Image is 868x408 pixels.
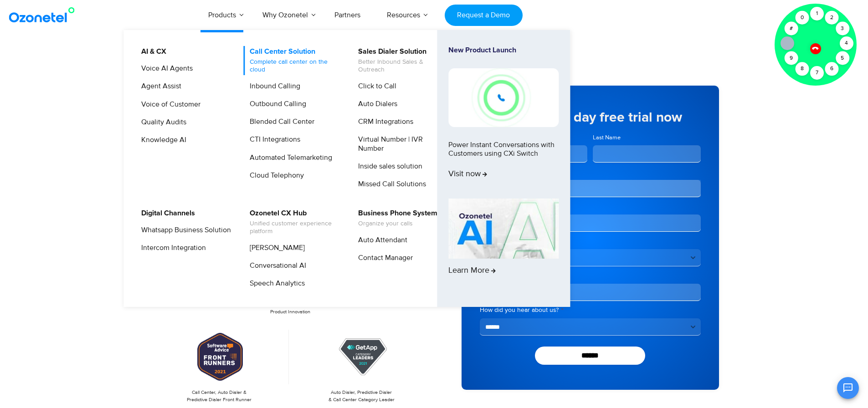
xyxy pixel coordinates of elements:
[135,242,207,254] a: Intercom Integration
[795,62,809,76] div: 8
[836,51,849,65] div: 5
[154,389,285,404] p: Call Center, Auto Dialer & Predictive Dialer Front Runner
[135,99,202,110] a: Voice of Customer
[825,11,838,25] div: 2
[480,111,701,124] h5: Start your 7 day free trial now
[810,7,824,20] div: 1
[244,260,308,271] a: Conversational AI
[836,22,849,36] div: 3
[795,11,809,25] div: 0
[352,235,409,246] a: Auto Attendant
[135,81,183,92] a: Agent Assist
[480,236,701,245] label: Country
[352,98,399,110] a: Auto Dialers
[810,66,824,80] div: 7
[244,170,305,181] a: Cloud Telephony
[244,208,341,237] a: Ozonetel CX HubUnified customer experience platform
[352,178,427,190] a: Missed Call Solutions
[244,46,341,75] a: Call Center SolutionComplete call center on the cloud
[352,46,449,75] a: Sales Dialer SolutionBetter Inbound Sales & Outreach
[135,63,194,74] a: Voice AI Agents
[358,220,437,228] span: Organize your calls
[784,22,798,36] div: #
[296,389,427,404] p: Auto Dialer, Predictive Dialer & Call Center Category Leader
[244,134,302,145] a: CTI Integrations
[135,46,168,57] a: AI & CX
[352,208,439,229] a: Business Phone SystemOrganize your calls
[250,58,339,74] span: Complete call center on the cloud
[448,169,487,179] span: Visit now
[448,46,559,195] a: New Product LaunchPower Instant Conversations with Customers using CXi SwitchVisit now
[840,36,853,50] div: 4
[784,51,798,65] div: 9
[244,98,308,110] a: Outbound Calling
[250,220,339,235] span: Unified customer experience platform
[135,208,196,219] a: Digital Channels
[352,116,415,127] a: CRM Integrations
[480,167,701,176] label: Business Email
[837,377,859,399] button: Open chat
[480,202,701,211] label: Company Name
[825,62,838,76] div: 6
[352,134,449,154] a: Virtual Number | IVR Number
[448,199,559,291] a: Learn More
[358,58,448,74] span: Better Inbound Sales & Outreach
[352,252,414,264] a: Contact Manager
[244,116,316,127] a: Blended Call Center
[135,134,188,146] a: Knowledge AI
[480,271,701,280] label: Phone
[480,306,701,315] label: How did you hear about us?
[352,81,398,92] a: Click to Call
[135,117,188,128] a: Quality Audits
[448,68,559,127] img: New-Project-17.png
[352,161,424,172] a: Inside sales solution
[593,133,701,142] label: Last Name
[135,224,232,236] a: Whatsapp Business Solution
[244,152,334,163] a: Automated Telemarketing
[445,5,523,26] a: Request a Demo
[448,199,559,259] img: AI
[244,278,306,289] a: Speech Analytics
[244,81,302,92] a: Inbound Calling
[244,242,306,254] a: [PERSON_NAME]
[448,266,496,276] span: Learn More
